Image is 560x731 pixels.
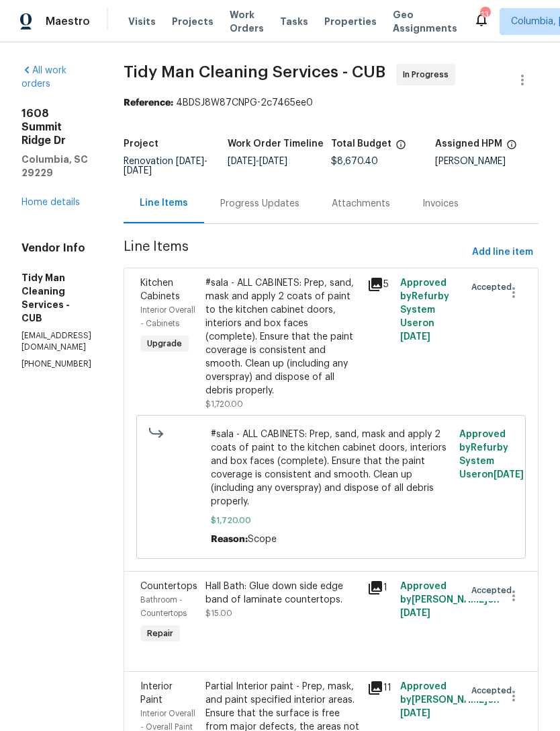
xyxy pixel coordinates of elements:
[205,276,360,397] div: #sala - ALL CABINETS: Prep, sand, mask and apply 2 coats of paint to the kitchen cabinet doors, i...
[21,198,80,207] a: Home details
[367,580,391,596] div: 1
[480,8,489,22] div: 13
[422,197,459,210] div: Invoices
[494,470,524,479] span: [DATE]
[403,68,454,81] span: In Progress
[324,15,377,28] span: Properties
[21,107,91,147] h2: 1608 Summit Ridge Dr
[124,139,158,149] h5: Project
[140,582,197,591] span: Countertops
[435,139,502,149] h5: Assigned HPM
[259,157,287,166] span: [DATE]
[280,17,308,26] span: Tasks
[471,684,517,697] span: Accepted
[21,153,91,180] h5: Columbia, SC 29229
[140,278,180,301] span: Kitchen Cabinets
[205,609,232,617] span: $15.00
[46,15,90,28] span: Maestro
[124,64,385,80] span: Tidy Man Cleaning Services - CUB
[124,96,539,110] div: 4BDSJ8W87CNPG-2c7465ee0
[176,157,204,166] span: [DATE]
[211,428,451,508] span: #sala - ALL CABINETS: Prep, sand, mask and apply 2 coats of paint to the kitchen cabinet doors, i...
[21,271,91,325] h5: Tidy Man Cleaning Services - CUB
[395,139,406,157] span: The total cost of line items that have been proposed by Opendoor. This sum includes line items th...
[211,514,451,527] span: $1,720.00
[471,584,517,597] span: Accepted
[21,241,91,255] h4: Vendor Info
[332,197,390,210] div: Attachments
[21,330,91,353] p: [EMAIL_ADDRESS][DOMAIN_NAME]
[128,15,156,28] span: Visits
[21,358,91,370] p: [PHONE_NUMBER]
[124,157,207,176] span: Renovation
[400,682,500,718] span: Approved by [PERSON_NAME] on
[367,276,391,293] div: 5
[220,197,299,210] div: Progress Updates
[367,680,391,696] div: 11
[230,8,264,35] span: Work Orders
[140,709,195,731] span: Interior Overall - Overall Paint
[140,196,188,210] div: Line Items
[124,240,467,265] span: Line Items
[140,306,195,328] span: Interior Overall - Cabinets
[211,535,248,544] span: Reason:
[172,15,214,28] span: Projects
[142,337,187,350] span: Upgrade
[124,157,207,176] span: -
[140,596,187,617] span: Bathroom - Countertops
[124,98,173,108] b: Reference:
[331,139,391,149] h5: Total Budget
[140,682,173,705] span: Interior Paint
[331,157,378,166] span: $8,670.40
[459,430,524,479] span: Approved by Refurby System User on
[471,280,517,294] span: Accepted
[400,332,430,342] span: [DATE]
[467,240,539,265] button: Add line item
[393,8,457,35] span: Geo Assignments
[205,400,243,408] span: $1,720.00
[472,244,533,261] span: Add line item
[400,609,430,618] span: [DATE]
[124,166,152,176] span: [DATE]
[21,66,66,89] a: All work orders
[400,582,500,618] span: Approved by [PERSON_NAME] on
[228,157,256,166] span: [DATE]
[400,278,449,342] span: Approved by Refurby System User on
[248,535,277,544] span: Scope
[228,157,287,166] span: -
[228,139,324,149] h5: Work Order Timeline
[142,627,179,640] span: Repair
[205,580,360,607] div: Hall Bath: Glue down side edge band of laminate countertops.
[400,709,430,718] span: [DATE]
[435,157,539,166] div: [PERSON_NAME]
[506,139,517,157] span: The hpm assigned to this work order.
